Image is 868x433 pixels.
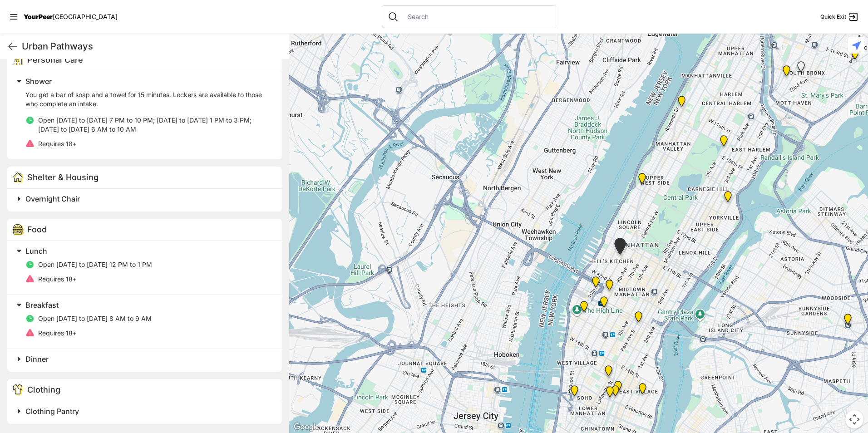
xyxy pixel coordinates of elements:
[604,386,616,401] div: Bowery Campus
[612,381,624,395] div: Maryhouse
[22,40,282,53] h1: Urban Pathways
[636,173,648,187] div: Pathways Adult Drop-In Program
[820,11,859,22] a: Quick Exit
[38,139,77,148] p: Requires 18+
[610,385,621,400] div: St. Joseph House
[25,194,80,203] span: Overnight Chair
[38,275,77,284] p: Requires 18+
[795,61,807,76] div: Sunrise DYCD Youth Drop-in Center - Closed
[27,55,83,64] span: Personal Care
[25,90,271,108] p: You get a bar of soap and a towel for 15 minutes. Lockers are available to those who complete an ...
[845,410,863,428] button: Map camera controls
[781,65,792,80] div: Harm Reduction Center
[25,77,52,86] span: Shower
[820,13,846,20] span: Quick Exit
[53,13,118,20] span: [GEOGRAPHIC_DATA]
[402,12,550,21] input: Search
[604,280,615,294] div: Positive Health Project
[633,311,644,326] div: Mainchance Adult Drop-in Center
[27,225,47,234] span: Food
[637,383,648,398] div: Manhattan
[590,276,602,291] div: Sylvia's Place
[27,385,60,394] span: Clothing
[598,296,610,311] div: Antonio Olivieri Drop-in Center
[24,14,118,20] a: YourPeer[GEOGRAPHIC_DATA]
[722,191,734,206] div: Avenue Church
[38,329,77,338] p: Requires 18+
[38,261,152,268] span: Open [DATE] to [DATE] 12 PM to 1 PM
[603,365,614,380] div: Harvey Milk High School
[569,385,580,400] div: Main Location, SoHo, DYCD Youth Drop-in Center
[612,238,628,258] div: 9th Avenue Drop-in Center
[25,300,59,310] span: Breakfast
[25,354,49,364] span: Dinner
[291,421,321,433] img: Google
[38,116,252,133] span: Open [DATE] to [DATE] 7 PM to 10 PM; [DATE] to [DATE] 1 PM to 3 PM; [DATE] to [DATE] 6 AM to 10 AM
[25,246,47,256] span: Lunch
[25,407,79,416] span: Clothing Pantry
[27,172,99,182] span: Shelter & Housing
[291,421,321,433] a: Open this area in Google Maps (opens a new window)
[842,314,853,328] div: Woodside Youth Drop-in Center
[38,315,152,322] span: Open [DATE] to [DATE] 8 AM to 9 AM
[718,135,730,150] div: Manhattan
[24,13,53,20] span: YourPeer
